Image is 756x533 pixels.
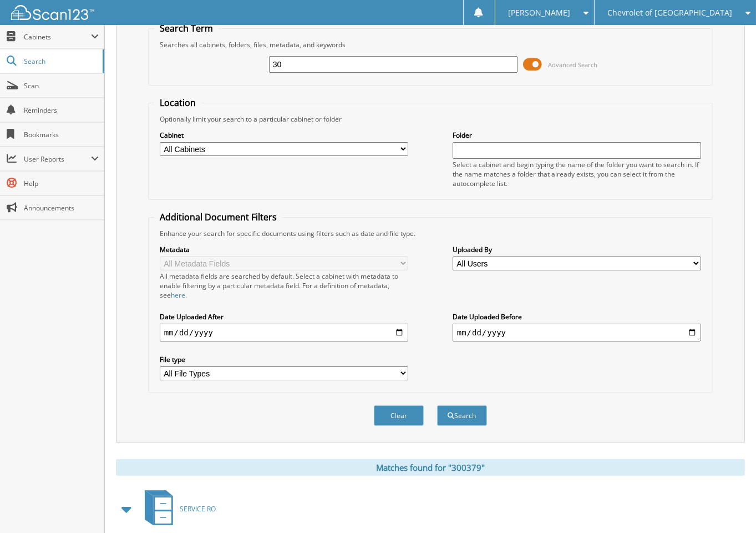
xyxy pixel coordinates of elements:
[11,5,94,20] img: scan123-logo-white.svg
[154,97,201,109] legend: Location
[160,271,408,300] div: All metadata fields are searched by default. Select a cabinet with metadata to enable filtering b...
[160,312,408,321] label: Date Uploaded After
[171,290,185,300] a: here
[24,81,99,90] span: Scan
[24,57,97,66] span: Search
[116,459,745,476] div: Matches found for "300379"
[508,9,570,16] span: [PERSON_NAME]
[160,245,408,254] label: Metadata
[154,114,707,124] div: Optionally limit your search to a particular cabinet or folder
[24,105,99,115] span: Reminders
[24,179,99,188] span: Help
[160,324,408,341] input: start
[548,61,597,69] span: Advanced Search
[24,32,91,42] span: Cabinets
[154,229,707,238] div: Enhance your search for specific documents using filters such as date and file type.
[453,312,701,321] label: Date Uploaded Before
[180,504,216,514] span: SERVICE RO
[701,480,756,533] iframe: Chat Widget
[453,160,701,188] div: Select a cabinet and begin typing the name of the folder you want to search in. If the name match...
[160,130,408,140] label: Cabinet
[607,9,732,16] span: Chevrolet of [GEOGRAPHIC_DATA]
[374,405,424,426] button: Clear
[138,487,216,531] a: SERVICE RO
[24,203,99,213] span: Announcements
[160,355,408,364] label: File type
[437,405,487,426] button: Search
[453,130,701,140] label: Folder
[453,245,701,254] label: Uploaded By
[154,22,219,34] legend: Search Term
[453,324,701,341] input: end
[154,211,282,223] legend: Additional Document Filters
[24,154,91,164] span: User Reports
[154,40,707,49] div: Searches all cabinets, folders, files, metadata, and keywords
[24,130,99,139] span: Bookmarks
